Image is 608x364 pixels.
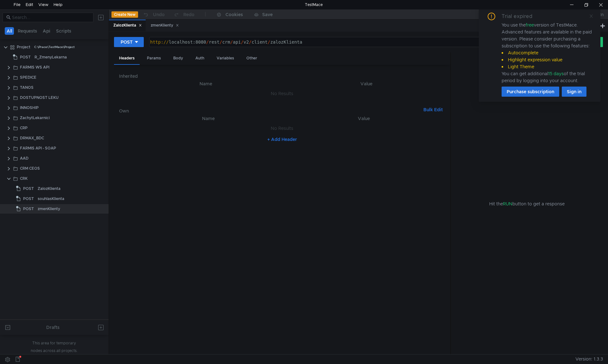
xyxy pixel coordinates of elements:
[20,63,49,72] div: FARMIS WS API
[41,27,52,35] button: Api
[113,22,142,29] div: ZalozKlienta
[169,10,199,19] button: Redo
[38,194,64,203] div: souhlasKlienta
[12,14,90,21] input: Search...
[20,143,56,153] div: FARMIS API - SOAP
[23,204,34,214] span: POST
[190,52,209,64] div: Auth
[20,164,40,173] div: CRM CEOS
[34,42,75,52] div: C:\Prace\TestMace\Project
[288,80,445,88] th: Value
[38,184,60,193] div: ZalozKlienta
[23,194,34,203] span: POST
[20,113,50,123] div: ZachytLekarnici
[562,87,586,97] button: Sign in
[17,42,30,52] div: Project
[119,107,421,115] h6: Own
[502,49,593,56] li: Autocomplete
[489,200,565,207] span: Hit the button to get a response
[151,22,179,29] div: zmenKlienty
[288,115,440,122] th: Value
[20,123,28,133] div: CRP
[548,71,564,76] span: 15 days
[502,56,593,63] li: Highlight expression value
[129,115,288,122] th: Name
[23,184,34,193] span: POST
[168,52,188,64] div: Body
[16,27,39,35] button: Requests
[502,70,593,84] div: You can get additional of the trial period by logging into your account.
[212,52,239,64] div: Variables
[503,201,512,207] span: RUN
[54,27,73,35] button: Scripts
[20,93,59,102] div: DOSTUPNOST LEKU
[20,83,34,92] div: TANOS
[20,73,36,82] div: SPEDICE
[183,11,194,18] div: Redo
[114,52,140,65] div: Headers
[20,133,44,143] div: DRMAX_BDC
[421,106,445,113] button: Bulk Edit
[20,154,28,163] div: AAD
[271,125,293,131] nz-embed-empty: No Results
[265,136,300,143] button: + Add Header
[35,52,67,62] div: R_ZmenyLekarna
[526,22,534,28] span: free
[20,52,31,62] span: POST
[111,11,138,18] button: Create New
[119,72,445,80] h6: Inherited
[138,10,169,19] button: Undo
[502,63,593,70] li: Light Theme
[225,11,243,18] div: Cookies
[121,39,133,45] div: POST
[271,91,293,96] nz-embed-empty: No Results
[575,355,603,364] span: Version: 1.3.3
[38,204,60,214] div: zmenKlienty
[46,324,60,331] div: Drafts
[502,13,540,20] div: Trial expired
[262,12,273,17] div: Save
[153,11,165,18] div: Undo
[20,174,28,183] div: CRK
[502,21,593,84] div: You use the version of TestMace. Advanced features are available in the paid version. Please cons...
[124,80,288,88] th: Name
[5,27,14,35] button: All
[114,37,144,47] button: POST
[502,87,559,97] button: Purchase subscription
[241,52,262,64] div: Other
[20,103,39,112] div: INNOSHIP
[142,52,166,64] div: Params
